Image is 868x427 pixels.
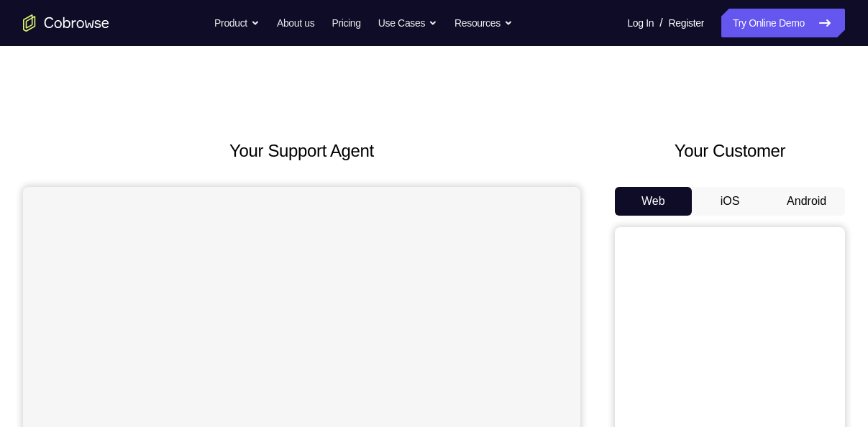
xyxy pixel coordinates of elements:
button: Web [615,187,692,216]
a: About us [277,9,314,37]
a: Log In [627,9,654,37]
button: iOS [692,187,769,216]
a: Pricing [332,9,360,37]
button: Use Cases [378,9,437,37]
button: Resources [454,9,513,37]
button: Product [214,9,260,37]
a: Try Online Demo [721,9,845,37]
a: Go to the home page [23,14,109,32]
h2: Your Customer [615,138,845,164]
h2: Your Support Agent [23,138,580,164]
a: Register [669,9,704,37]
button: Android [768,187,845,216]
span: / [659,14,662,32]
